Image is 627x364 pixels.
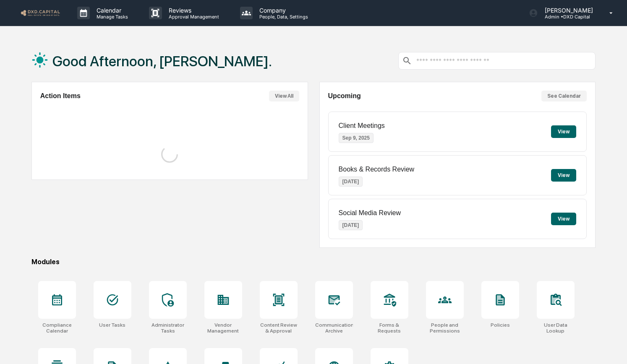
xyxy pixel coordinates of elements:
[339,177,363,187] p: [DATE]
[149,322,187,334] div: Administrator Tasks
[328,92,361,100] h2: Upcoming
[31,258,596,266] div: Modules
[315,322,353,334] div: Communications Archive
[339,220,363,230] p: [DATE]
[52,53,272,70] h1: Good Afternoon, [PERSON_NAME].
[253,7,312,14] p: Company
[99,322,125,328] div: User Tasks
[339,209,401,217] p: Social Media Review
[339,133,374,143] p: Sep 9, 2025
[551,169,576,182] button: View
[20,9,60,17] img: logo
[90,14,132,20] p: Manage Tasks
[426,322,464,334] div: People and Permissions
[537,322,575,334] div: User Data Lookup
[162,14,223,20] p: Approval Management
[162,7,223,14] p: Reviews
[269,91,299,101] button: View All
[90,7,132,14] p: Calendar
[491,322,510,328] div: Policies
[538,7,597,14] p: [PERSON_NAME]
[339,122,385,130] p: Client Meetings
[204,322,242,334] div: Vendor Management
[253,14,312,20] p: People, Data, Settings
[551,213,576,225] button: View
[538,14,597,20] p: Admin • DXD Capital
[371,322,408,334] div: Forms & Requests
[541,91,587,101] button: See Calendar
[260,322,298,334] div: Content Review & Approval
[339,166,415,173] p: Books & Records Review
[38,322,76,334] div: Compliance Calendar
[40,92,81,100] h2: Action Items
[551,125,576,138] button: View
